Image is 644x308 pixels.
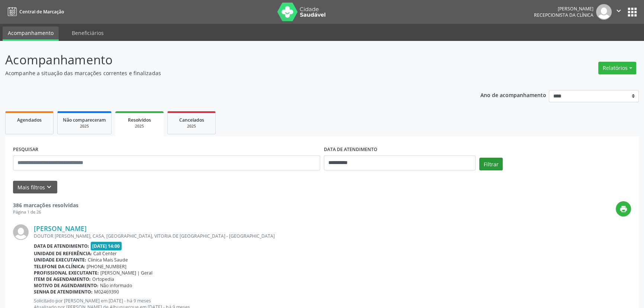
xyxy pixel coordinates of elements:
button: apps [626,6,639,19]
p: Acompanhe a situação das marcações correntes e finalizadas [5,69,449,77]
div: 2025 [63,123,106,129]
b: Telefone da clínica: [34,263,85,270]
button: Mais filtroskeyboard_arrow_down [13,181,57,194]
span: Call Center [93,250,117,257]
i: print [619,205,628,213]
b: Motivo de agendamento: [34,282,99,289]
div: [PERSON_NAME] [534,6,593,12]
span: Recepcionista da clínica [534,12,593,18]
a: Beneficiários [67,26,109,39]
b: Data de atendimento: [34,243,89,249]
a: [PERSON_NAME] [34,224,87,232]
strong: 386 marcações resolvidas [13,202,78,209]
a: Central de Marcação [5,6,64,18]
button: Relatórios [598,62,636,74]
span: M02469390 [94,289,119,295]
span: Não informado [100,282,132,289]
span: Resolvidos [128,117,151,123]
p: Ano de acompanhamento [480,90,546,99]
span: [DATE] 14:00 [91,242,122,250]
div: 2025 [120,123,158,129]
b: Unidade executante: [34,257,86,263]
b: Item de agendamento: [34,276,91,282]
span: Ortopedia [92,276,114,282]
label: DATA DE ATENDIMENTO [324,144,377,155]
a: Acompanhamento [3,26,59,41]
label: PESQUISAR [13,144,38,155]
button: Filtrar [479,158,503,170]
span: Central de Marcação [19,9,64,15]
span: Cancelados [179,117,204,123]
span: Clinica Mais Saude [88,257,128,263]
b: Profissional executante: [34,270,99,276]
p: Acompanhamento [5,51,449,69]
span: [PERSON_NAME] | Geral [100,270,152,276]
b: Senha de atendimento: [34,289,93,295]
div: DOUTOR [PERSON_NAME], CASA, [GEOGRAPHIC_DATA], VITORIA DE [GEOGRAPHIC_DATA] - [GEOGRAPHIC_DATA] [34,233,631,239]
img: img [13,224,29,240]
i:  [615,7,623,15]
button:  [612,4,626,20]
span: Agendados [17,117,42,123]
button: print [616,201,631,216]
b: Unidade de referência: [34,250,92,257]
span: [PHONE_NUMBER] [87,263,126,270]
i: keyboard_arrow_down [45,183,53,191]
span: Não compareceram [63,117,106,123]
div: 2025 [173,123,210,129]
div: Página 1 de 26 [13,209,78,215]
img: img [596,4,612,20]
